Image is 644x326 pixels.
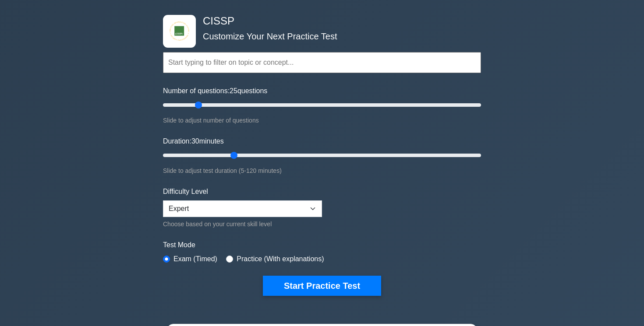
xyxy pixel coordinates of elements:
[163,219,322,229] div: Choose based on your current skill level
[163,240,481,250] label: Test Mode
[163,165,481,176] div: Slide to adjust test duration (5-120 minutes)
[199,15,438,28] h4: CISSP
[173,254,217,264] label: Exam (Timed)
[163,186,208,197] label: Difficulty Level
[237,254,324,264] label: Practice (With explanations)
[230,87,237,95] span: 25
[163,115,481,126] div: Slide to adjust number of questions
[191,137,199,145] span: 30
[163,52,481,73] input: Start typing to filter on topic or concept...
[163,136,224,147] label: Duration: minutes
[163,86,267,96] label: Number of questions: questions
[263,276,381,296] button: Start Practice Test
